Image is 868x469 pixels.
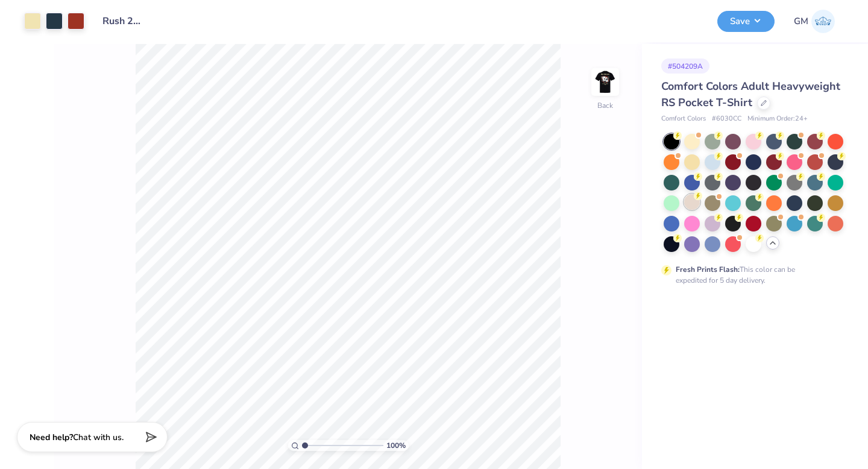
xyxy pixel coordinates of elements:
[386,440,406,451] span: 100 %
[794,14,808,28] span: GM
[30,432,73,443] strong: Need help?
[593,70,617,94] img: Back
[717,11,775,32] button: Save
[676,264,824,286] div: This color can be expedited for 5 day delivery.
[597,100,613,111] div: Back
[676,265,740,274] strong: Fresh Prints Flash:
[661,58,709,74] div: # 504209A
[93,9,153,33] input: Untitled Design
[712,114,741,124] span: # 6030CC
[661,114,706,124] span: Comfort Colors
[747,114,808,124] span: Minimum Order: 24 +
[811,10,835,33] img: Grace Miles
[73,432,124,443] span: Chat with us.
[794,10,835,33] a: GM
[661,79,840,110] span: Comfort Colors Adult Heavyweight RS Pocket T-Shirt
